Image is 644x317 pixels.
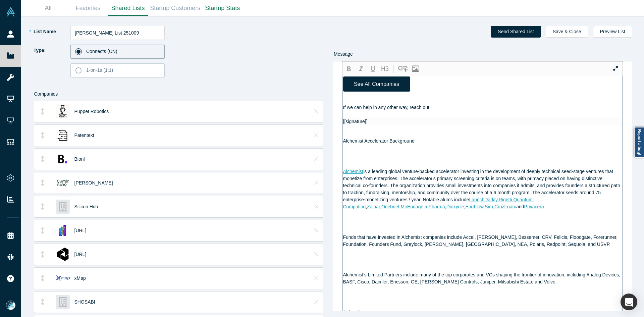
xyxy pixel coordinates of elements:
[401,204,424,209] a: MoEngage
[34,87,58,101] span: Companies
[343,169,364,174] a: Alchemist
[6,7,15,16] img: Alchemist Vault Logo
[494,204,516,209] a: CruzFoam
[34,148,327,170] li: BionlBionlClose
[86,67,113,73] span: 1-on-1s (1:1)
[33,45,70,75] label: Type:
[34,291,327,313] li: SHOSABISHOSABIClose
[343,105,431,110] span: If we can help in any other way, reach out.
[34,172,327,194] li: Qumir Nano[PERSON_NAME]Close
[312,106,321,117] button: Close
[56,200,70,214] img: Silicon Hub
[343,271,623,285] p: Alchemist's Limited Partners include many of the top corporates and VCs shaping the frontier of i...
[312,154,321,164] button: Close
[148,0,203,16] a: Startup Customers
[593,26,632,38] button: Preview List
[367,204,380,209] a: Zainar
[56,152,70,166] img: Bionl
[343,168,623,210] p: is a leading global venture-backed accelerator investing in the development of deeply technical s...
[312,130,321,141] button: Close
[491,26,541,38] button: Send Shared List
[72,196,306,217] div: Silicon Hub
[86,49,117,54] span: Connects (CN)
[72,244,306,265] div: [URL]
[343,76,410,92] a: See All Companies
[343,234,623,248] p: Funds that have invested in Alchemist companies include Accel, [PERSON_NAME], Bessemer, CRV, Feli...
[6,301,15,310] img: Mia Scott's Account
[343,309,623,316] p: Select Press:
[203,0,243,16] a: Startup Stats
[312,273,321,283] button: Close
[312,297,321,307] button: Close
[334,47,631,61] div: Message
[381,204,399,209] a: Onebrief
[379,63,391,74] button: H3
[465,204,483,209] a: EngFlow
[72,268,306,288] div: xMap
[56,247,70,261] img: Atronous.ai
[33,26,70,38] label: List Name
[72,292,306,312] div: SHOSABI
[56,295,70,309] img: SHOSABI
[72,125,306,146] div: Patentext
[312,225,321,236] button: Close
[485,204,493,209] a: Siro
[634,127,644,158] a: Report a bug!
[70,26,165,40] input: List Name
[343,118,623,125] div: [[signature]]
[34,196,327,217] li: Silicon HubSilicon HubClose
[34,101,327,122] li: Puppet RoboticsPuppet RoboticsClose
[72,220,306,241] div: [URL]
[72,149,306,169] div: Bionl
[312,177,321,188] button: Close
[425,204,445,209] a: mPharma
[68,0,108,16] a: Favorites
[108,0,148,16] a: Shared Lists
[72,101,306,122] div: Puppet Robotics
[34,267,327,289] li: xMapxMapClose
[34,124,327,146] li: PatentextPatentextClose
[56,128,70,142] img: Patentext
[56,176,70,190] img: Qumir Nano
[546,26,588,38] button: Save & Close
[72,172,306,193] div: [PERSON_NAME]
[524,204,544,209] a: Privacera
[469,197,497,202] a: LaunchDarkly
[56,223,70,237] img: Tally.AI
[446,204,464,209] a: Dioxycle
[343,138,623,145] p: Alchemist Accelerator Background
[28,0,68,16] a: All
[56,104,70,118] img: Puppet Robotics
[56,271,70,285] img: xMap
[34,244,327,265] li: Atronous.ai[URL]Close
[312,201,321,212] button: Close
[34,220,327,241] li: Tally.AI[URL]Close
[312,249,321,260] button: Close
